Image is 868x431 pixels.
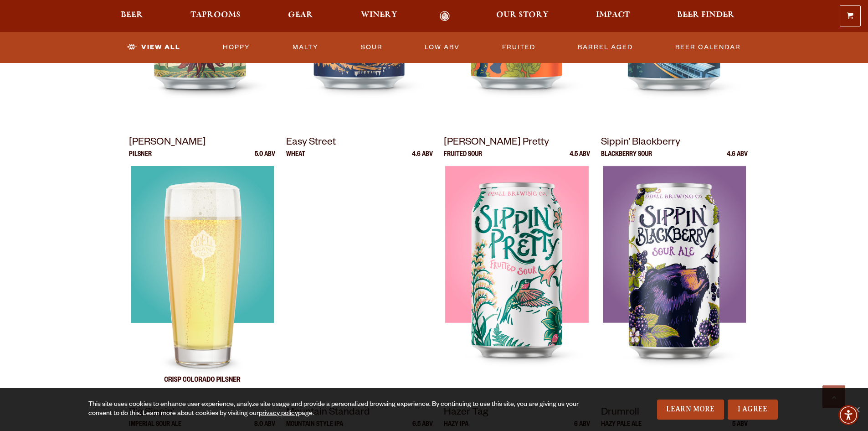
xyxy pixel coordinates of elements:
span: Gear [288,11,313,19]
a: Winery [355,11,403,21]
p: 4.5 ABV [570,151,590,166]
a: Fruited [498,37,539,58]
img: Sippin’ Blackberry [603,166,746,394]
a: View All [123,37,184,58]
img: Sippin’ Pretty [445,166,588,394]
a: Beer Finder [671,11,740,21]
a: Low ABV [421,37,463,58]
a: Malty [289,37,322,58]
span: Our Story [496,11,549,19]
a: [PERSON_NAME] Pretty Fruited Sour 4.5 ABV Sippin’ Pretty Sippin’ Pretty [444,135,591,394]
img: Easy Street [288,166,431,394]
a: I Agree [728,400,778,420]
p: Fruited Sour [444,151,482,166]
a: Beer [115,11,149,21]
div: Accessibility Menu [838,405,858,425]
p: Pilsner [129,151,152,166]
p: [PERSON_NAME] [129,135,276,151]
a: Scroll to top [822,385,845,408]
span: Taprooms [190,11,241,19]
p: Sippin’ Blackberry [601,135,748,151]
a: Gear [282,11,319,21]
a: Beer Calendar [672,37,745,58]
a: Our Story [490,11,555,21]
span: Impact [596,11,630,19]
a: Impact [590,11,636,21]
p: 5.0 ABV [255,151,275,166]
p: 4.6 ABV [727,151,748,166]
a: privacy policy [259,410,298,418]
p: Wheat [286,151,305,166]
p: 4.6 ABV [412,151,433,166]
img: Odell Pils [130,166,273,394]
a: Learn More [657,400,724,420]
p: [PERSON_NAME] Pretty [444,135,591,151]
span: Beer Finder [677,11,734,19]
a: Easy Street Wheat 4.6 ABV Easy Street Easy Street [286,135,433,394]
a: Hoppy [219,37,254,58]
a: Odell Home [428,11,462,21]
span: Winery [361,11,397,19]
a: Barrel Aged [574,37,637,58]
div: This site uses cookies to enhance user experience, analyze site usage and provide a personalized ... [88,400,582,419]
p: Blackberry Sour [601,151,652,166]
a: Taprooms [185,11,247,21]
a: Sippin’ Blackberry Blackberry Sour 4.6 ABV Sippin’ Blackberry Sippin’ Blackberry [601,135,748,394]
a: [PERSON_NAME] Pilsner 5.0 ABV Odell Pils Odell Pils [129,135,276,394]
a: Sour [357,37,386,58]
span: Beer [121,11,143,19]
p: Easy Street [286,135,433,151]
